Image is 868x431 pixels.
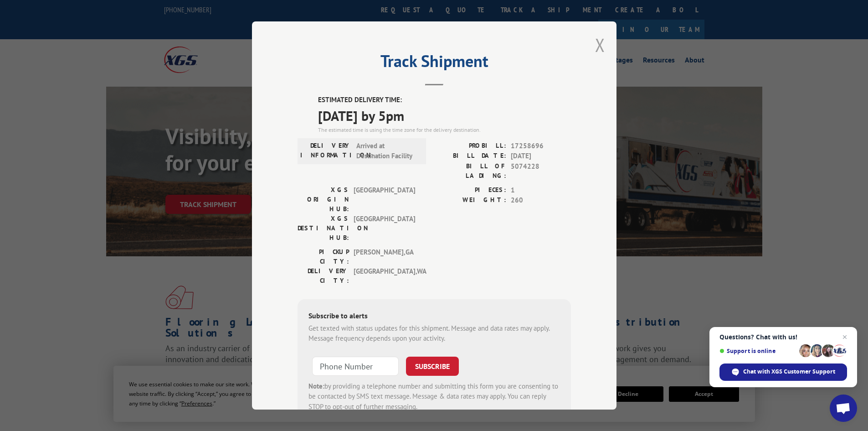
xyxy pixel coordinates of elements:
[434,195,506,206] label: WEIGHT:
[298,55,571,72] h2: Track Shipment
[354,247,415,266] span: [PERSON_NAME] , GA
[354,214,415,243] span: [GEOGRAPHIC_DATA]
[298,247,349,266] label: PICKUP CITY:
[354,266,415,286] span: [GEOGRAPHIC_DATA] , WA
[318,105,571,126] span: [DATE] by 5pm
[312,357,399,376] input: Phone Number
[830,395,857,422] a: Open chat
[511,141,571,151] span: 17258696
[298,214,349,243] label: XGS DESTINATION HUB:
[511,195,571,206] span: 260
[406,357,459,376] button: SUBSCRIBE
[719,333,847,341] span: Questions? Chat with us!
[511,151,571,161] span: [DATE]
[743,368,835,376] span: Chat with XGS Customer Support
[318,95,571,105] label: ESTIMATED DELIVERY TIME:
[434,161,506,181] label: BILL OF LADING:
[356,141,418,161] span: Arrived at Destination Facility
[434,151,506,161] label: BILL DATE:
[434,141,506,151] label: PROBILL:
[318,126,571,134] div: The estimated time is using the time zone for the delivery destination.
[308,323,560,344] div: Get texted with status updates for this shipment. Message and data rates may apply. Message frequ...
[511,185,571,196] span: 1
[298,185,349,214] label: XGS ORIGIN HUB:
[308,382,324,390] strong: Note:
[354,185,415,214] span: [GEOGRAPHIC_DATA]
[308,310,560,323] div: Subscribe to alerts
[595,33,605,57] button: Close modal
[300,141,352,161] label: DELIVERY INFORMATION:
[298,266,349,286] label: DELIVERY CITY:
[308,381,560,412] div: by providing a telephone number and submitting this form you are consenting to be contacted by SM...
[719,348,796,354] span: Support is online
[434,185,506,196] label: PIECES:
[719,363,847,381] span: Chat with XGS Customer Support
[511,161,571,181] span: 5074228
